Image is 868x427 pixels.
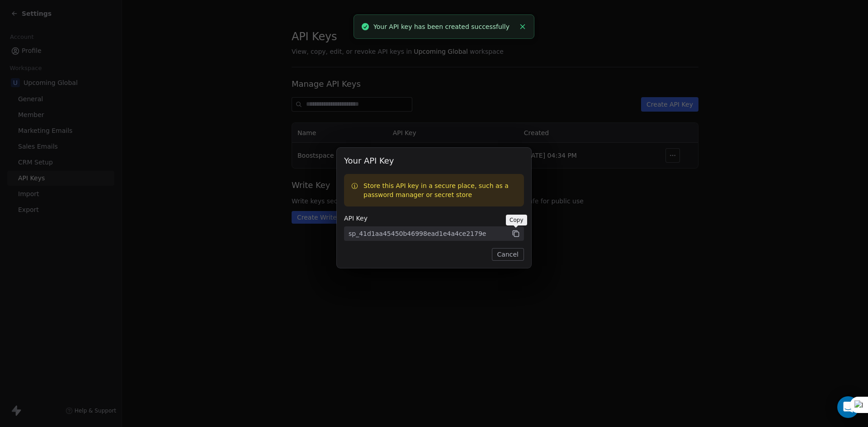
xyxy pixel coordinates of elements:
button: Close toast [517,21,528,33]
button: Cancel [492,248,524,261]
p: Copy [509,216,524,224]
p: Store this API key in a secure place, such as a password manager or secret store [363,181,517,199]
div: sp_41d1aa45450b46998ead1e4a4ce2179e [349,229,486,238]
span: API Key [344,214,524,223]
span: Your API Key [344,155,524,167]
div: Your API key has been created successfully [373,22,515,32]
